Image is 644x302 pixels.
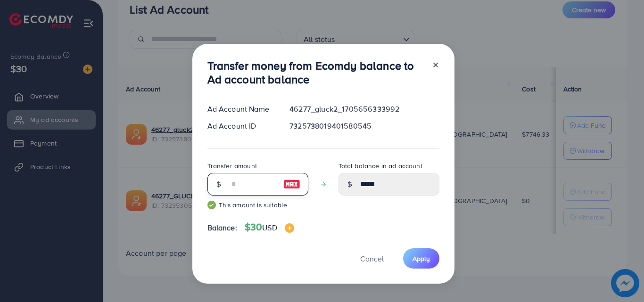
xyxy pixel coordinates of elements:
[339,161,422,171] label: Total balance in ad account
[200,104,282,114] div: Ad Account Name
[207,222,237,233] span: Balance:
[403,248,439,269] button: Apply
[285,223,294,233] img: image
[413,254,430,263] span: Apply
[283,179,300,190] img: image
[207,59,424,86] h3: Transfer money from Ecomdy balance to Ad account balance
[245,221,294,233] h4: $30
[360,253,384,264] span: Cancel
[282,121,446,131] div: 7325738019401580545
[282,104,446,114] div: 46277_gluck2_1705656333992
[262,222,277,233] span: USD
[348,248,396,269] button: Cancel
[200,121,282,131] div: Ad Account ID
[207,201,216,209] img: guide
[207,200,308,210] small: This amount is suitable
[207,161,257,171] label: Transfer amount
